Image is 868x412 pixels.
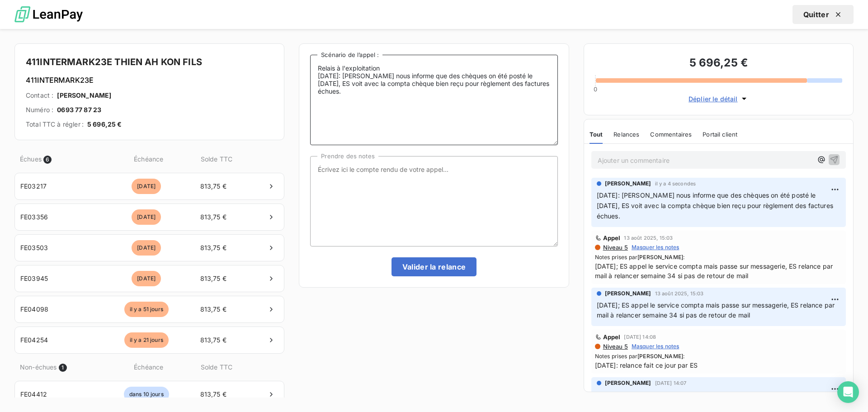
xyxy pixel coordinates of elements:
span: Appel [603,234,621,242]
span: FE04254 [20,336,48,345]
span: FE03217 [20,182,47,191]
span: 813,75 € [189,390,237,399]
span: 813,75 € [189,305,237,314]
span: 0693 77 87 23 [57,105,101,114]
span: FE03356 [20,213,48,222]
span: 6 [43,156,52,164]
span: [PERSON_NAME] [605,180,651,188]
span: [PERSON_NAME] [605,289,651,298]
span: [DATE]; ES appel le service compta mais passe sur messagerie, ES relance par mail à relancer sema... [595,261,842,280]
img: logo LeanPay [14,2,83,27]
span: [DATE]: [PERSON_NAME] nous informe que des chèques on été posté le [DATE], ES voit avec la compta... [597,191,835,220]
h4: 411INTERMARK23E THIEN AH KON FILS [26,55,273,69]
span: Tout [590,131,603,138]
span: Contact : [26,91,53,100]
span: Notes prises par : [595,352,842,360]
span: Commentaires [650,131,692,138]
span: 5 696,25 € [87,120,122,129]
span: 813,75 € [189,274,237,283]
span: [DATE] [132,179,161,194]
span: Non-échues [20,363,57,372]
span: [PERSON_NAME] [637,353,683,360]
div: Open Intercom Messenger [837,381,859,403]
h6: 411INTERMARK23E [26,75,273,85]
span: Numéro : [26,105,53,114]
span: FE03945 [20,274,48,283]
span: 813,75 € [189,182,237,191]
span: Relances [613,131,639,138]
span: FE04098 [20,305,48,314]
span: 1 [59,364,67,372]
span: FE03503 [20,243,48,252]
span: il y a 21 jours [124,332,169,348]
span: [DATE]; ES appel le service compta mais passe sur messagerie, ES relance par mail à relancer sema... [597,301,837,319]
span: dans 10 jours [124,387,169,402]
span: [DATE]: relance fait ce jour par ES [595,360,842,370]
span: [DATE] [132,240,161,256]
span: 813,75 € [189,336,237,345]
button: Déplier le détail [686,94,751,104]
span: Masquer les notes [632,342,679,350]
span: FE04412 [20,390,47,399]
span: 0 [594,85,597,93]
span: Niveau 5 [602,244,628,251]
textarea: Relais à l'exploitation [DATE]: [PERSON_NAME] nous informe que des chèques on été posté le [DATE]... [310,55,557,145]
button: Quitter [793,5,854,24]
span: 813,75 € [189,243,237,252]
button: Valider la relance [392,257,477,276]
span: Appel [603,333,621,341]
span: Solde TTC [193,155,240,164]
span: Déplier le détail [689,94,738,104]
span: [PERSON_NAME] [637,254,683,260]
span: Solde TTC [193,363,240,372]
h3: 5 696,25 € [595,55,842,73]
span: 13 août 2025, 15:03 [655,291,704,296]
span: il y a 4 secondes [655,181,696,186]
span: [PERSON_NAME] [57,91,111,100]
span: [DATE] [132,209,161,225]
span: Masquer les notes [632,243,679,251]
span: Échéance [106,155,191,164]
span: Notes prises par : [595,253,842,261]
span: Portail client [703,131,737,138]
span: [DATE] 14:08 [624,334,656,340]
span: 813,75 € [189,213,237,222]
span: [PERSON_NAME] [605,379,651,387]
span: 31/047/2025: relance fait ce jour par ES [597,391,718,398]
span: 13 août 2025, 15:03 [624,235,673,241]
span: [DATE] [132,271,161,286]
span: Échues [20,155,42,164]
span: il y a 51 jours [124,302,169,317]
span: Échéance [106,363,191,372]
span: Total TTC à régler : [26,120,84,129]
span: Niveau 5 [602,343,628,350]
span: [DATE] 14:07 [655,380,687,386]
